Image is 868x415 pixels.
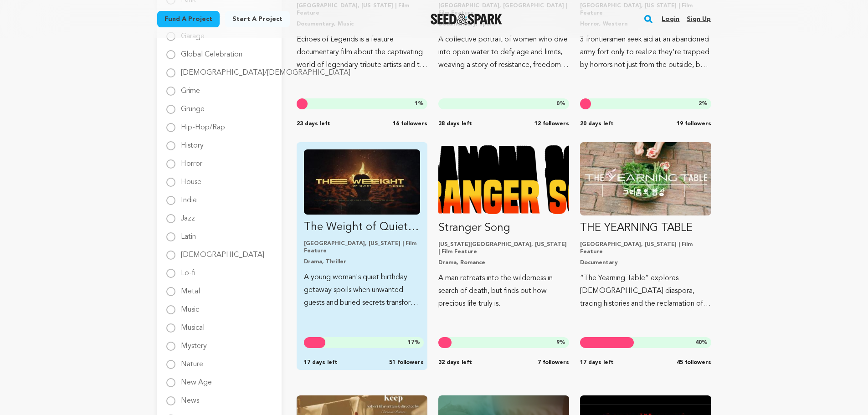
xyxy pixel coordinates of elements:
[556,340,560,345] span: 9
[662,12,679,26] a: Login
[677,359,711,366] span: 45 followers
[304,240,420,255] p: [GEOGRAPHIC_DATA], [US_STATE] | Film Feature
[580,142,711,310] a: Fund THE YEARNING TABLE
[699,101,702,107] span: 2
[438,221,569,236] p: Stranger Song
[181,171,201,186] label: House
[687,12,711,26] a: Sign up
[297,120,330,128] span: 23 days left
[181,153,202,168] label: Horror
[181,98,205,113] label: Grunge
[431,14,502,25] a: Seed&Spark Homepage
[181,262,195,277] label: Lo-fi
[538,359,569,366] span: 7 followers
[438,241,569,256] p: [US_STATE][GEOGRAPHIC_DATA], [US_STATE] | Film Feature
[181,281,200,295] label: Metal
[677,120,711,128] span: 19 followers
[181,299,199,313] label: Music
[556,101,560,107] span: 0
[181,44,242,58] label: Global Celebration
[304,271,420,309] p: A young woman's quiet birthday getaway spoils when unwanted guests and buried secrets transform a...
[304,149,420,309] a: Fund The Weight of Quiet Things
[438,120,472,128] span: 38 days left
[580,221,711,236] p: THE YEARNING TABLE
[304,359,338,366] span: 17 days left
[389,359,424,366] span: 51 followers
[181,226,196,241] label: Latin
[438,272,569,310] p: A man retreats into the wilderness in search of death, but finds out how precious life truly is.
[304,258,420,266] p: Drama, Thriller
[695,340,702,345] span: 40
[556,339,565,346] span: %
[580,359,614,366] span: 17 days left
[695,339,708,346] span: %
[181,335,207,350] label: Mystery
[580,259,711,266] p: Documentary
[181,317,205,332] label: Musical
[181,62,350,77] label: [DEMOGRAPHIC_DATA]/[DEMOGRAPHIC_DATA]
[181,354,203,368] label: Nature
[556,100,565,108] span: %
[431,14,502,25] img: Seed&Spark Logo Dark Mode
[181,190,197,204] label: Indie
[438,33,569,72] p: A collective portrait of women who dive into open water to defy age and limits, weaving a story o...
[181,117,225,131] label: Hip-Hop/Rap
[438,259,569,266] p: Drama, Romance
[438,359,472,366] span: 32 days left
[393,120,427,128] span: 16 followers
[415,100,424,108] span: %
[699,100,708,108] span: %
[580,120,614,128] span: 20 days left
[580,241,711,256] p: [GEOGRAPHIC_DATA], [US_STATE] | Film Feature
[181,244,264,259] label: [DEMOGRAPHIC_DATA]
[297,33,427,72] p: Echoes of Legends is a feature documentary film about the captivating world of legendary tribute ...
[438,142,569,310] a: Fund Stranger Song
[415,101,418,107] span: 1
[580,272,711,310] p: “The Yearning Table” explores [DEMOGRAPHIC_DATA] diaspora, tracing histories and the reclamation ...
[181,372,212,386] label: New Age
[580,33,711,72] p: 3 frontiersmen seek aid at an abandoned army fort only to realize they're trapped by horrors not ...
[225,11,290,27] a: Start a project
[181,80,200,95] label: Grime
[157,11,220,27] a: Fund a project
[534,120,569,128] span: 12 followers
[408,340,414,345] span: 17
[181,208,195,222] label: Jazz
[408,339,420,346] span: %
[304,220,420,235] p: The Weight of Quiet Things
[181,135,204,149] label: History
[181,390,199,405] label: News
